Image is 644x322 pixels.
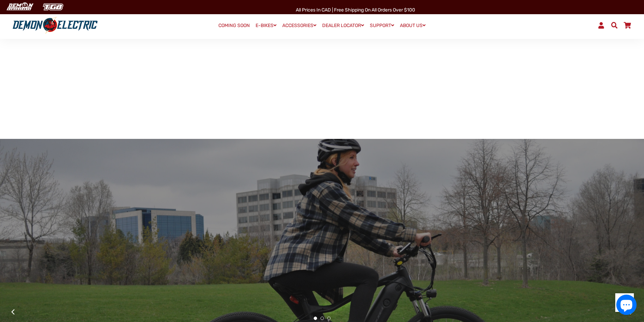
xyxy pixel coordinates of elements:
button: 1 of 3 [314,317,317,320]
a: SUPPORT [367,21,397,30]
button: 3 of 3 [327,317,331,320]
a: E-BIKES [253,21,279,30]
button: 2 of 3 [320,317,324,320]
a: COMING SOON [216,21,252,30]
a: DEALER LOCATOR [320,21,366,30]
a: ACCESSORIES [280,21,319,30]
a: ABOUT US [398,21,428,30]
img: TGB Canada [39,1,67,13]
inbox-online-store-chat: Shopify online store chat [614,295,639,317]
img: Demon Electric logo [10,17,100,34]
span: All Prices in CAD | Free shipping on all orders over $100 [296,7,415,13]
img: Demon Electric [3,1,36,13]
